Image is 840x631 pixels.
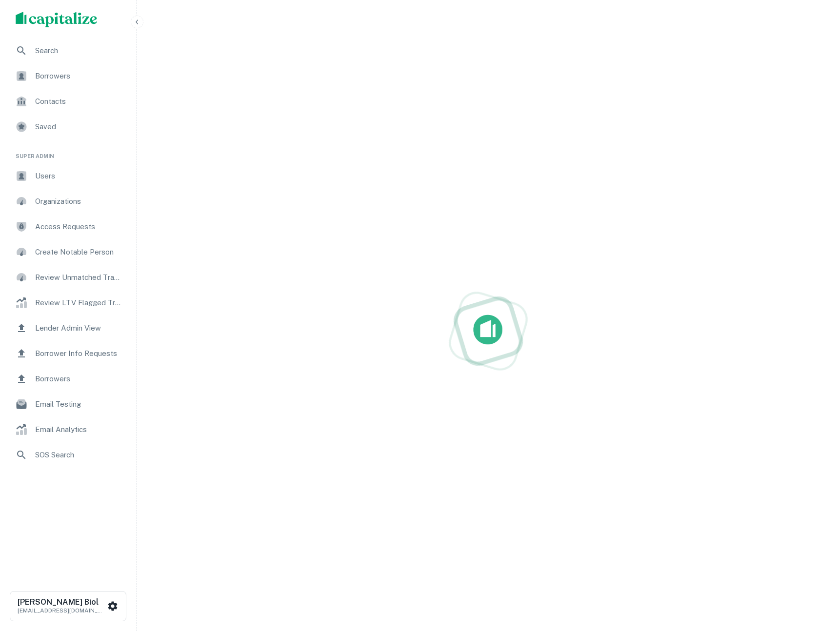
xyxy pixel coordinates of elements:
[35,272,122,283] span: Review Unmatched Transactions
[18,606,105,615] p: [EMAIL_ADDRESS][DOMAIN_NAME]
[35,449,122,461] span: SOS Search
[35,297,122,309] span: Review LTV Flagged Transactions
[35,398,122,410] span: Email Testing
[35,121,122,133] span: Saved
[8,316,128,340] a: Lender Admin View
[8,418,128,441] a: Email Analytics
[35,70,122,82] span: Borrowers
[8,164,128,188] a: Users
[8,90,128,113] a: Contacts
[35,322,122,334] span: Lender Admin View
[10,591,126,621] button: [PERSON_NAME] Biol[EMAIL_ADDRESS][DOMAIN_NAME]
[8,443,128,467] a: SOS Search
[16,12,98,27] img: capitalize-logo.png
[8,140,128,164] li: Super Admin
[35,221,122,233] span: Access Requests
[8,240,128,264] a: Create Notable Person
[8,115,128,138] a: Saved
[8,39,128,62] a: Search
[18,598,105,606] h6: [PERSON_NAME] Biol
[35,170,122,182] span: Users
[8,190,128,213] a: Organizations
[8,342,128,365] a: Borrower Info Requests
[8,291,128,315] a: Review LTV Flagged Transactions
[35,373,122,385] span: Borrowers
[35,45,122,57] span: Search
[8,64,128,88] a: Borrowers
[8,393,128,416] a: Email Testing
[35,96,122,107] span: Contacts
[35,246,122,258] span: Create Notable Person
[35,424,122,435] span: Email Analytics
[8,215,128,238] a: Access Requests
[8,367,128,391] a: Borrowers
[35,196,122,207] span: Organizations
[8,266,128,289] a: Review Unmatched Transactions
[35,348,122,359] span: Borrower Info Requests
